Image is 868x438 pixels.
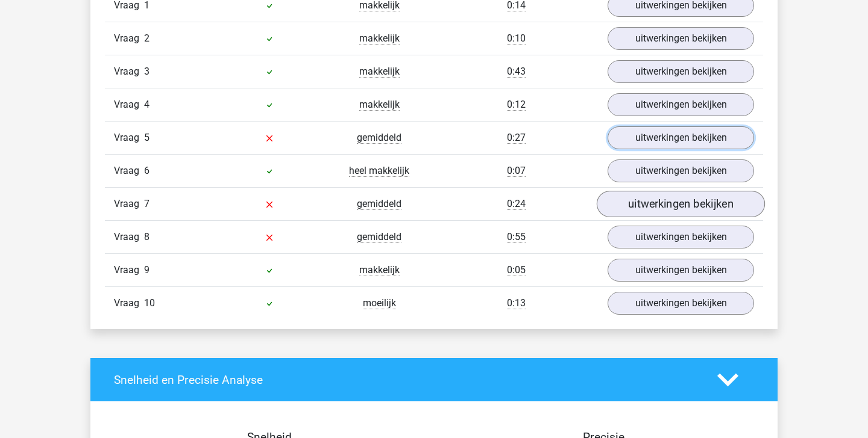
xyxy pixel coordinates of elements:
h4: Snelheid en Precisie Analyse [114,373,699,387]
a: uitwerkingen bekijken [608,126,754,149]
span: 0:10 [507,32,526,45]
span: gemiddeld [357,231,401,243]
span: 0:55 [507,231,526,243]
span: 8 [144,231,149,242]
span: makkelijk [359,264,400,276]
span: gemiddeld [357,132,401,144]
span: Vraag [114,64,144,79]
a: uitwerkingen bekijken [608,292,754,315]
span: moeilijk [363,297,396,309]
a: uitwerkingen bekijken [608,159,754,182]
span: 10 [144,297,155,309]
span: Vraag [114,296,144,310]
span: Vraag [114,263,144,277]
span: Vraag [114,31,144,46]
span: Vraag [114,230,144,244]
span: Vraag [114,131,144,145]
span: 0:07 [507,165,526,177]
span: 0:24 [507,198,526,210]
a: uitwerkingen bekijken [597,191,765,217]
span: 0:43 [507,66,526,78]
span: 4 [144,99,149,110]
span: 6 [144,165,149,176]
span: heel makkelijk [349,165,409,177]
span: gemiddeld [357,198,401,210]
span: 3 [144,66,149,77]
a: uitwerkingen bekijken [608,93,754,116]
span: 5 [144,132,149,143]
span: 0:27 [507,132,526,144]
span: 9 [144,264,149,276]
span: makkelijk [359,66,400,78]
span: 0:05 [507,264,526,276]
span: 0:13 [507,297,526,309]
span: 0:12 [507,99,526,111]
span: Vraag [114,97,144,112]
span: Vraag [114,197,144,211]
span: makkelijk [359,32,400,45]
span: Vraag [114,164,144,178]
a: uitwerkingen bekijken [608,60,754,83]
span: 7 [144,198,149,209]
a: uitwerkingen bekijken [608,226,754,248]
a: uitwerkingen bekijken [608,259,754,282]
a: uitwerkingen bekijken [608,27,754,50]
span: 2 [144,32,149,44]
span: makkelijk [359,99,400,111]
